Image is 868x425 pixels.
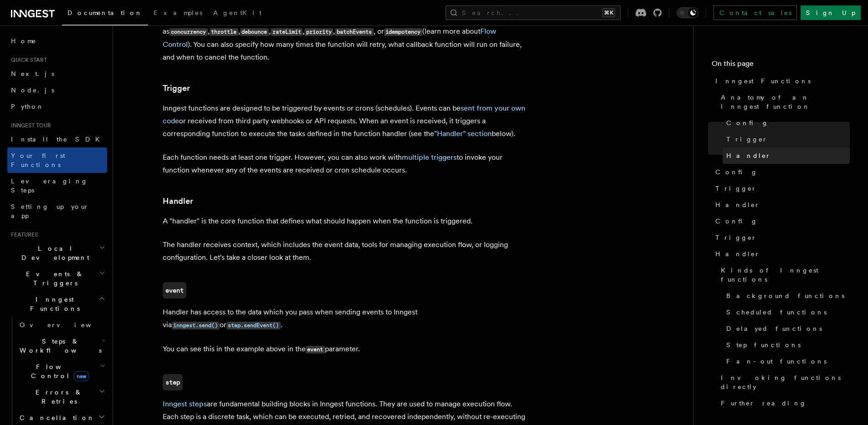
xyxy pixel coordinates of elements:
[715,167,758,177] span: Config
[721,399,806,408] span: Further reading
[16,359,107,384] button: Flow Controlnew
[163,238,527,264] p: The handler receives context, which includes the event data, tools for managing execution flow, o...
[721,373,850,391] span: Invoking functions directly
[163,306,527,332] p: Handler has access to the data which you pass when sending events to Inngest via or .
[163,374,183,390] code: step
[717,395,850,411] a: Further reading
[7,147,107,173] a: Your first Functions
[712,213,850,229] a: Config
[7,269,99,288] span: Events & Triggers
[16,413,95,422] span: Cancellation
[208,3,267,25] a: AgentKit
[7,122,51,129] span: Inngest tour
[163,195,193,207] a: Handler
[7,244,99,262] span: Local Development
[163,102,527,140] p: Inngest functions are designed to be triggered by events or crons (schedules). Events can be or r...
[723,353,850,369] a: Fan-out functions
[7,98,107,115] a: Python
[16,388,99,406] span: Errors & Retries
[712,197,850,213] a: Handler
[715,200,760,209] span: Handler
[304,28,333,36] code: priority
[677,7,699,18] button: Toggle dark mode
[726,357,827,366] span: Fan-out functions
[163,82,190,95] a: Trigger
[163,343,527,356] p: You can see this in the example above in the parameter.
[721,93,850,111] span: Anatomy of an Inngest function
[726,151,771,160] span: Handler
[7,131,107,147] a: Install the SDK
[721,266,850,284] span: Kinds of Inngest functions
[712,58,850,73] h4: On this page
[723,320,850,337] a: Delayed functions
[306,346,325,354] code: event
[715,233,757,242] span: Trigger
[712,180,850,197] a: Trigger
[11,203,89,219] span: Setting up your app
[11,177,88,194] span: Leveraging Steps
[11,36,36,46] span: Home
[7,33,107,49] a: Home
[7,231,38,238] span: Features
[446,5,621,20] button: Search...⌘K
[726,340,801,349] span: Step functions
[717,89,850,115] a: Anatomy of an Inngest function
[717,369,850,395] a: Invoking functions directly
[7,173,107,198] a: Leveraging Steps
[7,198,107,224] a: Setting up your app
[16,362,100,380] span: Flow Control
[726,135,768,144] span: Trigger
[11,86,54,94] span: Node.js
[154,9,202,16] span: Examples
[20,321,113,329] span: Overview
[335,28,373,36] code: batchEvents
[723,304,850,320] a: Scheduled functions
[715,217,758,226] span: Config
[226,322,281,329] code: step.sendEvent()
[11,136,105,143] span: Install the SDK
[11,103,44,110] span: Python
[7,266,107,291] button: Events & Triggers
[712,229,850,246] a: Trigger
[726,324,822,333] span: Delayed functions
[723,147,850,164] a: Handler
[271,28,303,36] code: rateLimit
[172,320,220,329] a: inngest.send()
[723,288,850,304] a: Background functions
[712,73,850,89] a: Inngest Functions
[715,76,811,86] span: Inngest Functions
[712,246,850,262] a: Handler
[801,5,861,20] a: Sign Up
[7,240,107,266] button: Local Development
[7,82,107,98] a: Node.js
[714,5,797,20] a: Contact sales
[11,152,65,168] span: Your first Functions
[172,322,220,329] code: inngest.send()
[16,333,107,359] button: Steps & Workflows
[7,291,107,317] button: Inngest Functions
[434,129,492,138] a: "Handler" section
[163,215,527,228] p: A "handler" is the core function that defines what should happen when the function is triggered.
[148,3,208,25] a: Examples
[726,118,769,127] span: Config
[240,28,269,36] code: debounce
[16,317,107,333] a: Overview
[169,28,208,36] code: concurrency
[715,249,760,258] span: Handler
[723,115,850,131] a: Config
[726,291,844,300] span: Background functions
[726,308,827,317] span: Scheduled functions
[16,384,107,410] button: Errors & Retries
[7,56,47,64] span: Quick start
[11,70,54,77] span: Next.js
[712,164,850,180] a: Config
[163,282,186,299] a: event
[16,337,102,355] span: Steps & Workflows
[62,3,148,25] a: Documentation
[7,295,98,313] span: Inngest Functions
[723,131,850,147] a: Trigger
[163,104,525,125] a: sent from your own code
[384,28,422,36] code: idempotency
[163,400,207,408] a: Inngest steps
